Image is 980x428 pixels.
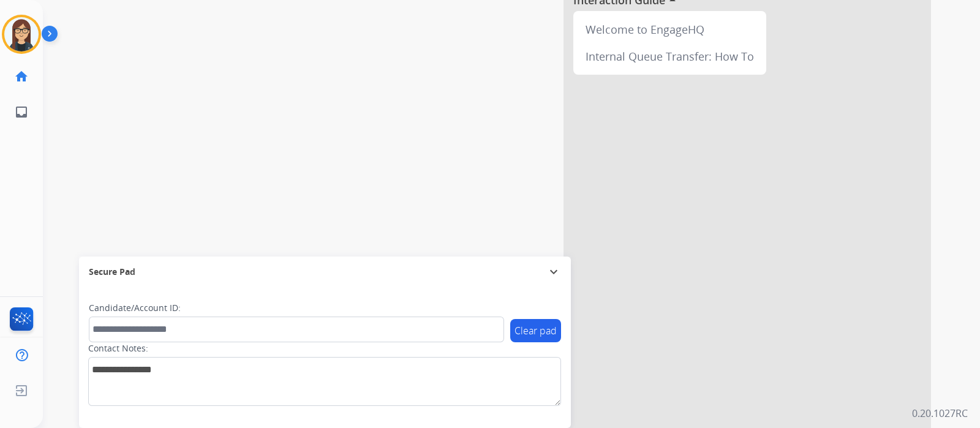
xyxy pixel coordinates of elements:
[89,302,181,314] label: Candidate/Account ID:
[546,265,561,279] mat-icon: expand_more
[89,266,135,278] span: Secure Pad
[510,319,561,342] button: Clear pad
[912,406,968,421] p: 0.20.1027RC
[14,69,29,84] mat-icon: home
[578,16,761,43] div: Welcome to EngageHQ
[88,342,148,355] label: Contact Notes:
[14,105,29,119] mat-icon: inbox
[578,43,761,70] div: Internal Queue Transfer: How To
[4,17,39,51] img: avatar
